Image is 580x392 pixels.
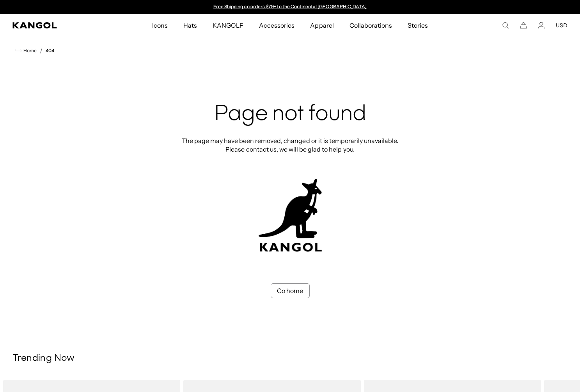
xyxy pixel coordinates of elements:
div: Announcement [210,4,371,10]
a: 404 [46,48,54,53]
span: Collaborations [349,14,392,37]
span: Home [22,48,37,53]
a: Go home [271,283,310,298]
span: Accessories [259,14,294,37]
summary: Search here [502,22,509,29]
span: Icons [152,14,168,37]
a: Home [15,47,37,54]
a: Stories [400,14,436,37]
li: / [37,46,43,55]
a: Apparel [302,14,341,37]
h3: Trending Now [12,353,568,364]
p: The page may have been removed, changed or it is temporarily unavailable. Please contact us, we w... [179,136,401,154]
button: USD [556,22,568,29]
h2: Page not found [179,102,401,127]
a: Icons [144,14,176,37]
a: KANGOLF [205,14,251,37]
slideshow-component: Announcement bar [210,4,371,10]
a: Accessories [251,14,302,37]
span: KANGOLF [213,14,243,37]
a: Kangol [12,22,100,28]
span: Apparel [310,14,333,37]
a: Account [538,22,545,29]
span: Hats [183,14,197,37]
a: Free Shipping on orders $79+ to the Continental [GEOGRAPHIC_DATA] [213,4,367,9]
a: Hats [176,14,205,37]
span: Stories [408,14,428,37]
div: 1 of 2 [210,4,371,10]
a: Collaborations [342,14,400,37]
button: Cart [520,22,527,29]
img: kangol-404-logo.jpg [257,178,323,252]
